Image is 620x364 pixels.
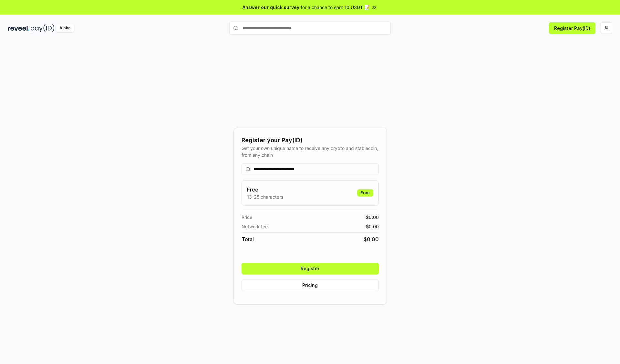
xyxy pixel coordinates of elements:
[242,223,268,230] span: Network fee
[243,4,299,11] span: Answer our quick survey
[242,145,379,158] div: Get your own unique name to receive any crypto and stablecoin, from any chain
[301,4,370,11] span: for a chance to earn 10 USDT 📝
[242,136,379,145] div: Register your Pay(ID)
[242,263,379,274] button: Register
[31,24,55,32] img: pay_id
[247,193,283,200] p: 13-25 characters
[242,235,254,243] span: Total
[364,235,379,243] span: $ 0.00
[8,24,29,32] img: reveel_dark
[549,22,595,34] button: Register Pay(ID)
[357,189,373,196] div: Free
[366,223,379,230] span: $ 0.00
[366,214,379,221] span: $ 0.00
[56,24,74,32] div: Alpha
[242,280,379,291] button: Pricing
[242,214,252,221] span: Price
[247,186,283,193] h3: Free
